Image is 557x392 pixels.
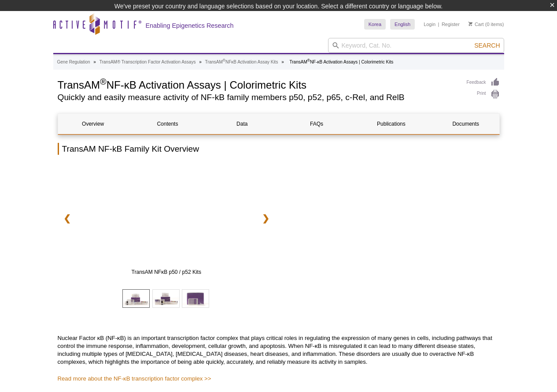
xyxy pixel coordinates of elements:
a: Publications [356,114,426,134]
input: Keyword, Cat. No. [328,38,504,53]
a: Data [207,114,277,134]
a: Login [424,21,435,27]
a: Gene Regulation [57,58,90,66]
li: (0 items) [468,19,504,30]
a: English [390,19,415,30]
button: Search [472,41,502,49]
p: Nuclear Factor κB (NF-κB) is an important transcription factor complex that plays critical roles ... [58,334,500,366]
li: » [199,60,202,64]
a: Read more about the NF-κB transcription factor complex >> [58,375,211,382]
a: Print [467,90,500,99]
h2: Quickly and easily measure activity of NF-kB family members p50, p52, p65, c-Rel, and RelB [58,93,458,101]
a: TransAM®NFκB Activation Assay Kits [205,58,278,66]
span: TransAM NFκB p50 / p52 Kits [79,268,254,276]
li: TransAM NF-κB Activation Assays | Colorimetric Kits [290,60,394,64]
a: FAQs [281,114,351,134]
a: Feedback [467,78,500,87]
h2: TransAM NF-kB Family Kit Overview [58,143,500,155]
a: Documents [431,114,501,134]
h2: Enabling Epigenetics Research [146,22,234,30]
h1: TransAM NF-κB Activation Assays | Colorimetric Kits [58,78,458,91]
span: Search [474,42,500,49]
a: ❯ [256,209,275,228]
a: Korea [364,19,386,30]
a: Cart [468,21,484,27]
li: » [281,60,284,64]
a: ❮ [58,209,77,228]
sup: ® [100,77,107,86]
a: TransAM® Transcription Factor Activation Assays [100,58,196,66]
li: | [438,19,439,30]
sup: ® [223,58,225,63]
li: » [93,60,96,64]
a: Register [442,21,460,27]
a: Overview [58,114,128,134]
img: Your Cart [468,22,472,26]
sup: ® [307,58,310,63]
a: Contents [133,114,203,134]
